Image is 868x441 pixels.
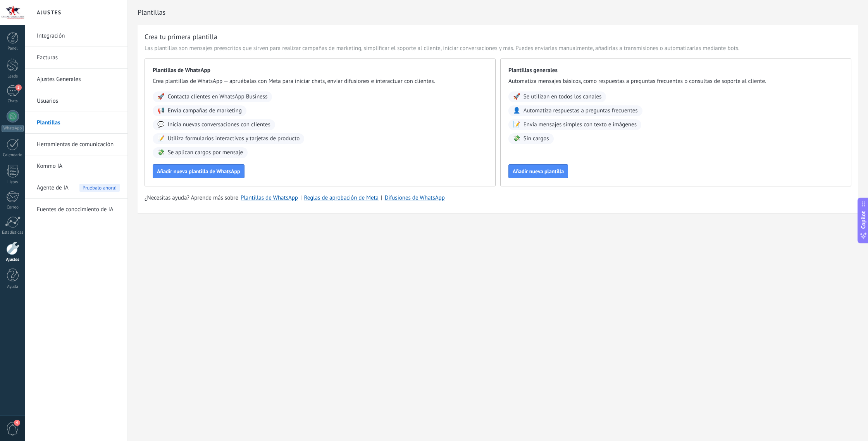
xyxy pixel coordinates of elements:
div: | | [145,194,851,202]
span: Envía campañas de marketing [168,107,242,115]
a: Plantillas [37,112,120,134]
span: Añadir nueva plantilla de WhatsApp [157,169,240,174]
h2: Plantillas [138,5,858,20]
li: Ajustes Generales [25,69,127,90]
a: Fuentes de conocimiento de IA [37,199,120,220]
div: Panel [2,46,24,51]
li: Usuarios [25,90,127,112]
li: Facturas [25,47,127,69]
button: Añadir nueva plantilla [508,164,568,178]
a: Facturas [37,47,120,69]
a: Difusiones de WhatsApp [385,194,445,202]
span: 🚀 [513,93,520,101]
span: Sin cargos [524,135,549,143]
div: Correo [2,205,24,210]
span: Automatiza mensajes básicos, como respuestas a preguntas frecuentes o consultas de soporte al cli... [508,78,843,85]
span: 📝 [513,121,520,129]
div: Ajustes [2,257,24,262]
span: 💬 [157,121,165,129]
span: Pruébalo ahora! [79,184,120,192]
div: Estadísticas [2,230,24,235]
span: Las plantillas son mensajes preescritos que sirven para realizar campañas de marketing, simplific... [145,45,739,52]
div: Calendario [2,153,24,158]
span: Plantillas de WhatsApp [153,67,487,74]
li: Fuentes de conocimiento de IA [25,199,127,220]
span: Utiliza formularios interactivos y tarjetas de producto [168,135,300,143]
span: Plantillas generales [508,67,843,74]
li: Integración [25,25,127,47]
li: Plantillas [25,112,127,134]
a: Reglas de aprobación de Meta [304,194,379,202]
a: Integración [37,25,120,47]
a: Ajustes Generales [37,69,120,90]
span: 2 [15,84,22,91]
span: Crea plantillas de WhatsApp — apruébalas con Meta para iniciar chats, enviar difusiones e interac... [153,78,487,85]
span: 📢 [157,107,165,115]
span: 💸 [513,135,520,143]
span: Contacta clientes en WhatsApp Business [168,93,268,101]
li: Herramientas de comunicación [25,134,127,155]
span: 💸 [157,149,165,157]
span: Se utilizan en todos los canales [524,93,602,101]
a: Usuarios [37,90,120,112]
span: 📝 [157,135,165,143]
div: Ayuda [2,284,24,289]
div: Listas [2,180,24,185]
div: Leads [2,74,24,79]
span: 👤 [513,107,520,115]
span: 4 [14,420,20,426]
a: Plantillas de WhatsApp [241,194,298,202]
span: ¿Necesitas ayuda? Aprende más sobre [145,194,238,202]
span: Se aplican cargos por mensaje [168,149,243,157]
a: Agente de IAPruébalo ahora! [37,177,120,199]
a: Herramientas de comunicación [37,134,120,155]
span: 🚀 [157,93,165,101]
li: Kommo IA [25,155,127,177]
span: Automatiza respuestas a preguntas frecuentes [524,107,638,115]
h3: Crea tu primera plantilla [145,32,217,41]
a: Kommo IA [37,155,120,177]
div: WhatsApp [2,125,24,132]
span: Inicia nuevas conversaciones con clientes [168,121,270,129]
div: Chats [2,99,24,104]
span: Agente de IA [37,177,69,199]
span: Añadir nueva plantilla [513,169,564,174]
span: Copilot [859,211,867,229]
span: Envía mensajes simples con texto e imágenes [524,121,637,129]
li: Agente de IA [25,177,127,199]
button: Añadir nueva plantilla de WhatsApp [153,164,245,178]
